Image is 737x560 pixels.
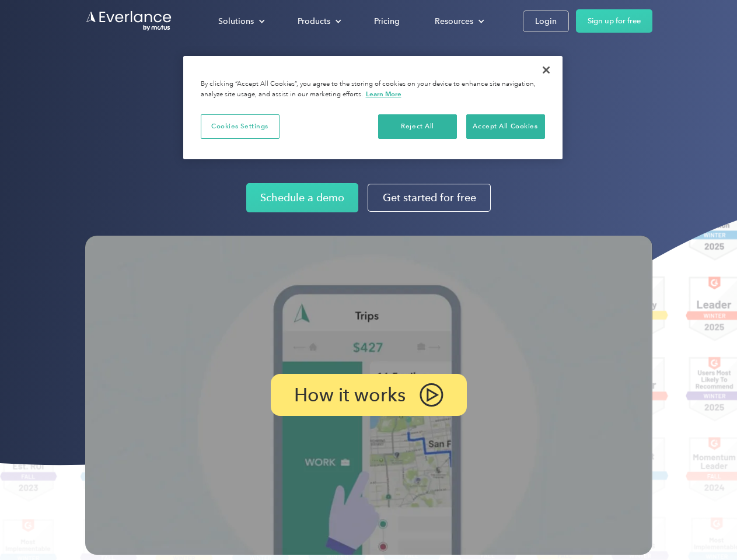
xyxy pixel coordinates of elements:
a: Pricing [362,11,411,32]
div: Resources [423,11,494,32]
a: Schedule a demo [246,183,358,212]
div: Privacy [183,56,563,159]
button: Reject All [378,114,457,139]
a: More information about your privacy, opens in a new tab [366,90,401,98]
div: Login [535,14,557,29]
p: How it works [294,388,406,402]
div: Pricing [374,14,400,29]
div: Solutions [218,14,254,29]
div: Cookie banner [183,56,563,159]
a: Go to homepage [85,10,173,32]
div: Solutions [207,11,274,32]
button: Cookies Settings [201,114,280,139]
div: Resources [435,14,473,29]
button: Close [533,57,559,83]
a: Login [523,10,569,32]
div: Products [298,14,330,29]
div: Products [286,11,351,32]
div: By clicking “Accept All Cookies”, you agree to the storing of cookies on your device to enhance s... [201,79,545,100]
input: Submit [86,69,145,94]
a: Sign up for free [576,9,652,33]
button: Accept All Cookies [466,114,545,139]
a: Get started for free [368,184,491,212]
